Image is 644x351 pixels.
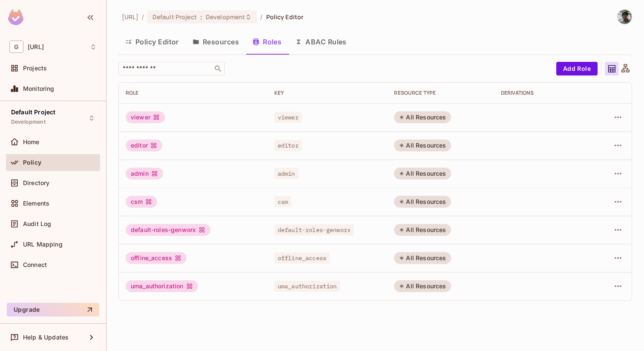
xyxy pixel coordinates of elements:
[246,31,288,52] button: Roles
[206,13,245,21] span: Development
[122,13,138,21] span: the active workspace
[394,280,451,292] div: All Resources
[274,168,299,179] span: admin
[142,13,144,21] li: /
[23,334,69,341] span: Help & Updates
[274,196,291,207] span: csm
[274,252,330,264] span: offline_access
[23,139,40,145] span: Home
[288,31,354,52] button: ABAC Rules
[23,200,49,207] span: Elements
[274,90,381,96] div: Key
[152,13,197,21] span: Default Project
[126,90,261,96] div: Role
[11,109,55,116] span: Default Project
[126,280,198,292] div: uma_authorization
[126,224,210,236] div: default-roles-genworx
[394,168,451,180] div: All Resources
[23,261,47,268] span: Connect
[126,111,165,123] div: viewer
[394,196,451,208] div: All Resources
[266,13,304,21] span: Policy Editor
[126,168,163,180] div: admin
[394,90,487,96] div: RESOURCE TYPE
[274,281,340,292] span: uma_authorization
[556,62,598,75] button: Add Role
[274,140,302,151] span: editor
[23,220,51,227] span: Audit Log
[118,31,186,52] button: Policy Editor
[394,252,451,264] div: All Resources
[11,119,46,125] span: Development
[8,9,23,25] img: SReyMgAAAABJRU5ErkJggg==
[260,13,262,21] li: /
[28,44,44,50] span: Workspace: genworx.ai
[126,196,157,208] div: csm
[618,10,632,24] img: aravind-genworx
[394,139,451,151] div: All Resources
[23,180,49,186] span: Directory
[23,159,41,166] span: Policy
[23,65,47,72] span: Projects
[9,41,23,53] span: G
[7,303,99,316] button: Upgrade
[200,14,203,20] span: :
[186,31,246,52] button: Resources
[274,112,302,123] span: viewer
[126,139,162,151] div: editor
[23,85,55,92] span: Monitoring
[23,241,63,248] span: URL Mapping
[274,224,354,235] span: default-roles-genworx
[501,90,584,96] div: Derivations
[394,111,451,123] div: All Resources
[394,224,451,236] div: All Resources
[126,252,187,264] div: offline_access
